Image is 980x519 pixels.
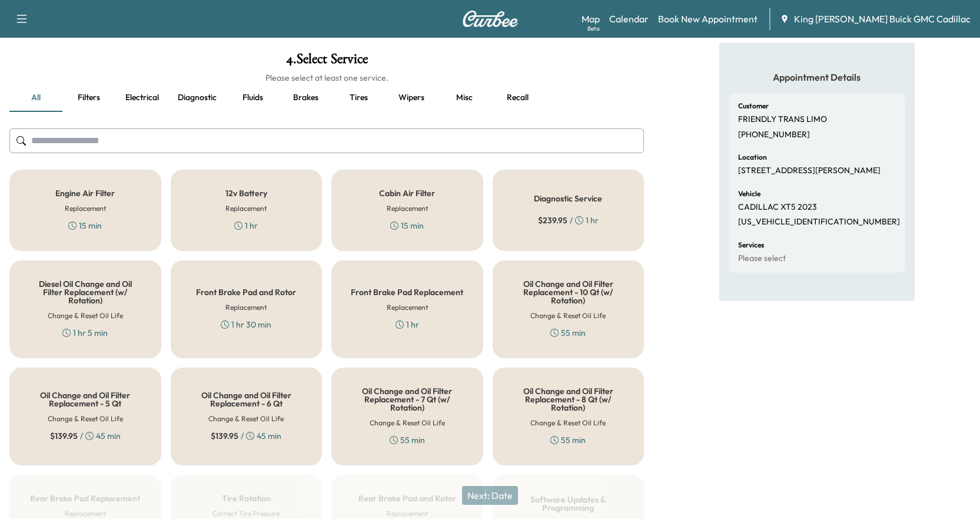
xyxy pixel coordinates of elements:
h6: Change & Reset Oil Life [370,418,445,428]
h6: Location [738,154,767,161]
button: Brakes [279,84,332,112]
div: 1 hr [234,220,258,232]
h6: Services [738,242,764,249]
div: 1 hr 30 min [221,319,271,330]
h6: Customer [738,103,769,110]
h6: Replacement [225,203,267,214]
div: Beta [587,24,600,33]
div: 1 hr [396,319,419,330]
h5: Appointment Details [729,71,905,84]
div: 15 min [68,220,102,232]
h6: Replacement [387,302,428,313]
button: Filters [62,84,115,112]
h1: 4 . Select Service [9,52,644,72]
a: Book New Appointment [658,12,758,26]
p: [PHONE_NUMBER] [738,130,810,140]
span: King [PERSON_NAME] Buick GMC Cadillac [794,12,971,26]
button: all [9,84,62,112]
button: Misc [438,84,491,112]
h6: Replacement [225,302,267,313]
p: [STREET_ADDRESS][PERSON_NAME] [738,166,881,176]
h5: Oil Change and Oil Filter Replacement - 5 Qt [29,391,142,408]
span: $ 239.95 [538,214,567,226]
div: basic tabs example [9,84,644,112]
p: CADILLAC XT5 2023 [738,202,817,213]
div: 15 min [390,220,424,232]
h5: Oil Change and Oil Filter Replacement - 10 Qt (w/ Rotation) [512,280,625,305]
h5: Front Brake Pad and Rotor [196,288,296,296]
h5: Diagnostic Service [534,194,602,203]
button: Fluids [226,84,279,112]
a: Calendar [609,12,649,26]
a: MapBeta [582,12,600,26]
div: / 1 hr [538,214,599,226]
h5: 12v Battery [225,189,267,197]
span: $ 139.95 [211,430,238,442]
h5: Oil Change and Oil Filter Replacement - 8 Qt (w/ Rotation) [512,387,625,412]
div: / 45 min [50,430,121,442]
h6: Change & Reset Oil Life [208,414,284,424]
div: 55 min [550,327,586,339]
h5: Engine Air Filter [55,189,115,197]
h6: Please select at least one service. [9,72,644,84]
div: / 45 min [211,430,281,442]
button: Wipers [385,84,438,112]
h6: Change & Reset Oil Life [530,310,606,321]
h6: Change & Reset Oil Life [48,414,123,424]
h5: Cabin Air Filter [379,189,435,197]
p: FRIENDLY TRANS LIMO [738,114,827,125]
button: Diagnostic [168,84,226,112]
h6: Change & Reset Oil Life [530,418,606,428]
h5: Diesel Oil Change and Oil Filter Replacement (w/ Rotation) [29,280,142,305]
h5: Oil Change and Oil Filter Replacement - 7 Qt (w/ Rotation) [351,387,464,412]
div: 55 min [550,434,586,446]
img: Curbee Logo [462,11,519,27]
h6: Change & Reset Oil Life [48,310,123,321]
h5: Front Brake Pad Replacement [351,288,463,296]
p: Please select [738,253,786,264]
button: Electrical [115,84,168,112]
h6: Replacement [65,203,106,214]
div: 55 min [390,434,425,446]
p: [US_VEHICLE_IDENTIFICATION_NUMBER] [738,217,900,227]
span: $ 139.95 [50,430,78,442]
div: 1 hr 5 min [62,327,108,339]
h5: Oil Change and Oil Filter Replacement - 6 Qt [190,391,303,408]
h6: Vehicle [738,190,760,197]
button: Recall [491,84,544,112]
button: Tires [332,84,385,112]
h6: Replacement [387,203,428,214]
